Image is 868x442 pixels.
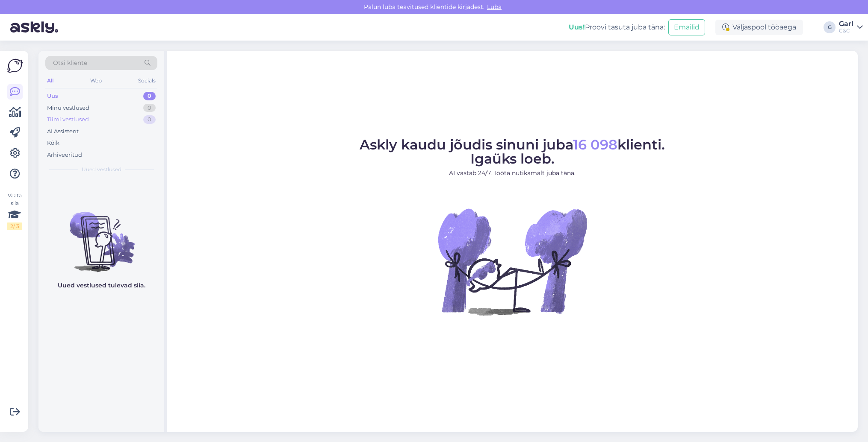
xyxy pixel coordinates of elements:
[7,58,23,74] img: Askly Logo
[47,92,58,100] div: Uus
[53,59,87,67] span: Otsi kliente
[47,115,89,124] div: Tiimi vestlused
[136,75,157,86] div: Socials
[58,281,145,290] p: Uued vestlused tulevad siia.
[839,20,853,27] div: Garl
[839,27,853,34] div: C&C
[143,104,156,112] div: 0
[45,75,55,86] div: All
[143,115,156,124] div: 0
[569,23,585,31] b: Uus!
[89,75,103,86] div: Web
[573,136,617,153] span: 16 098
[47,151,82,159] div: Arhiveeritud
[7,192,22,230] div: Vaata siia
[360,136,665,167] span: Askly kaudu jõudis sinuni juba klienti. Igaüks loeb.
[824,21,836,33] div: G
[82,166,121,173] span: Uued vestlused
[668,19,705,35] button: Emailid
[484,3,504,11] span: Luba
[47,139,59,147] div: Kõik
[143,92,156,100] div: 0
[715,20,803,35] div: Väljaspool tööaega
[7,222,22,230] div: 2 / 3
[360,169,665,178] p: AI vastab 24/7. Tööta nutikamalt juba täna.
[47,104,89,112] div: Minu vestlused
[435,184,589,338] img: No Chat active
[569,22,665,32] div: Proovi tasuta juba täna:
[839,20,863,34] a: GarlC&C
[38,196,164,273] img: No chats
[47,127,79,136] div: AI Assistent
